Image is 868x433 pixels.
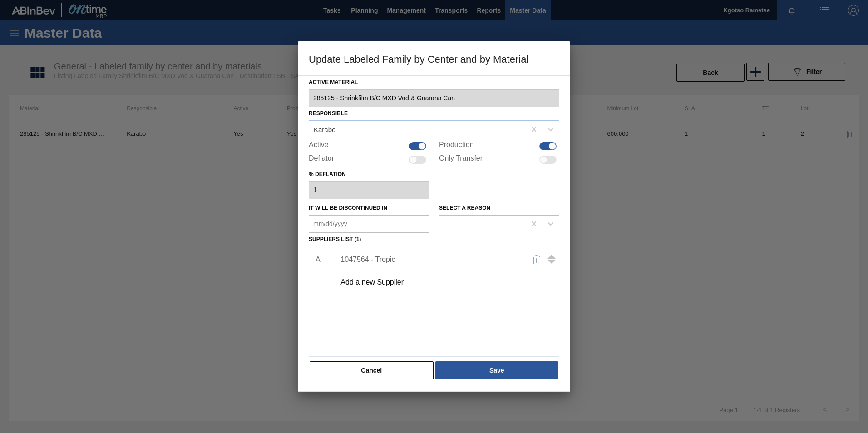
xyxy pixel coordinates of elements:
li: A [309,248,323,271]
label: Only Transfer [439,154,483,165]
input: mm/dd/yyyy [309,215,429,233]
label: Active [309,141,329,152]
img: delete-icon [531,254,542,265]
label: Active Material [309,76,559,89]
div: Karabo [314,125,335,133]
div: Add a new Supplier [340,278,518,286]
button: Save [435,361,558,379]
div: 1047564 - Tropic [340,256,518,264]
label: Responsible [309,110,348,117]
label: It will be discontinued in [309,205,387,211]
label: Suppliers list (1) [309,236,361,242]
button: delete-icon [526,249,547,271]
label: Deflator [309,154,334,165]
button: Cancel [310,361,434,379]
label: Production [439,141,474,152]
h3: Update Labeled Family by Center and by Material [298,41,570,76]
label: % deflation [309,168,429,181]
label: Select a reason [439,205,490,211]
